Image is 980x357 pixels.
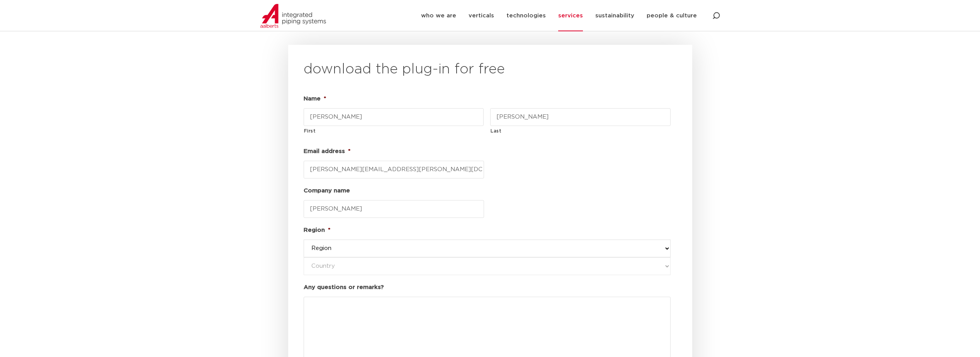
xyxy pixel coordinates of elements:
[304,284,384,291] label: Any questions or remarks?
[304,126,484,136] label: First
[304,226,330,234] label: Region
[304,148,350,155] label: Email address
[304,95,326,103] label: Name
[304,60,677,79] h2: download the plug-in for free
[304,187,350,195] label: Company name
[491,126,671,136] label: Last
